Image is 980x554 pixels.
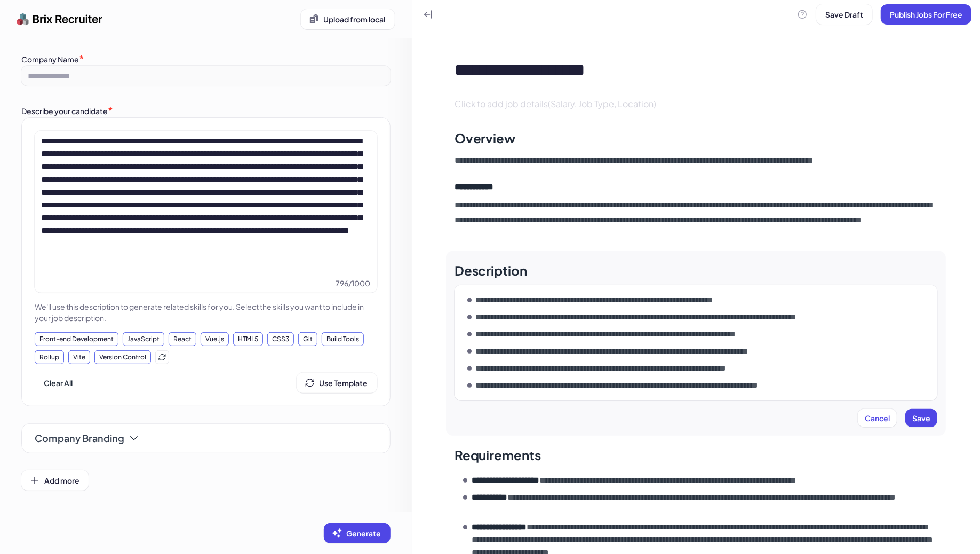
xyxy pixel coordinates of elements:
[17,9,103,30] img: logo
[35,332,118,346] div: Front-end Development
[455,130,516,147] div: Overview
[455,98,657,109] span: Click to add job details(Salary, Job Type, Location)
[94,350,151,364] div: Version Control
[35,350,64,364] div: Rollup
[21,470,89,491] button: Add more
[201,332,229,346] div: Vue.js
[890,10,962,19] span: Publish Jobs For Free
[816,4,872,25] button: Save Draft
[21,106,108,116] label: Describe your candidate
[905,409,937,427] button: Save
[35,373,82,393] button: Clear All
[124,290,137,297] span: Tab
[324,14,386,24] span: Upload from local
[912,413,930,423] span: Save
[881,4,971,25] button: Publish Jobs For Free
[169,332,196,346] div: React
[267,332,294,346] div: CSS3
[336,278,371,288] span: 796 / 1000
[455,262,528,279] div: Description
[320,378,368,388] span: Use Template
[322,332,364,346] div: Build Tools
[301,9,395,29] button: Upload from local
[123,332,164,346] div: JavaScript
[44,476,79,485] span: Add more
[347,528,381,538] span: Generate
[35,301,377,324] p: We'll use this description to generate related skills for you. Select the skills you want to incl...
[68,350,90,364] div: Vite
[297,373,377,393] button: Use Template
[324,523,391,543] button: Generate
[865,413,890,423] span: Cancel
[21,54,79,64] label: Company Name
[858,409,897,427] button: Cancel
[233,332,263,346] div: HTML5
[455,446,541,463] div: Requirements
[825,10,863,19] span: Save Draft
[298,332,317,346] div: Git
[35,431,124,446] span: Company Branding
[44,378,73,388] span: Clear All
